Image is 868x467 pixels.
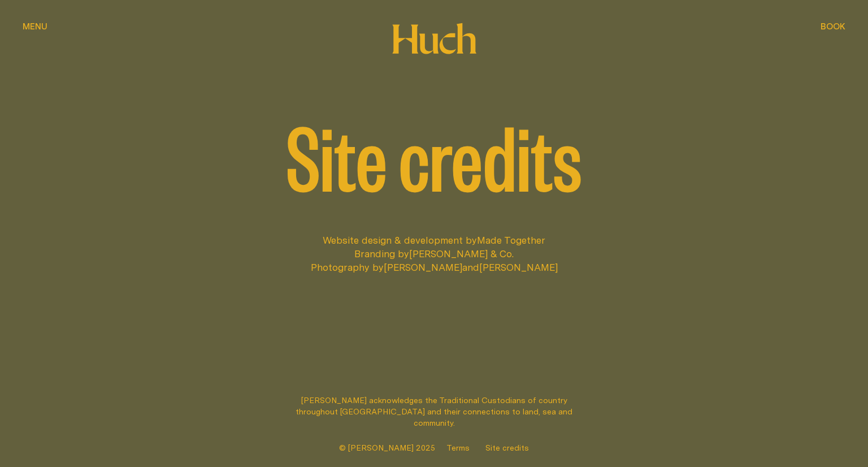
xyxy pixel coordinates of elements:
p: Website design & development by [23,233,845,247]
a: Made Together [477,233,545,247]
span: Menu [23,22,47,31]
a: [PERSON_NAME] [479,260,558,274]
span: Book [821,22,845,31]
span: © [PERSON_NAME] 2025 [339,442,435,453]
a: Site credits [485,442,529,453]
span: Site credits [287,109,581,200]
p: Photography by and [23,261,845,274]
a: [PERSON_NAME] & Co. [409,247,514,261]
a: Terms [446,442,470,453]
p: Branding by [23,247,845,261]
a: [PERSON_NAME] [384,260,462,274]
button: show menu [23,20,47,34]
button: show booking tray [821,20,845,34]
p: [PERSON_NAME] acknowledges the Traditional Custodians of country throughout [GEOGRAPHIC_DATA] and... [289,395,579,429]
